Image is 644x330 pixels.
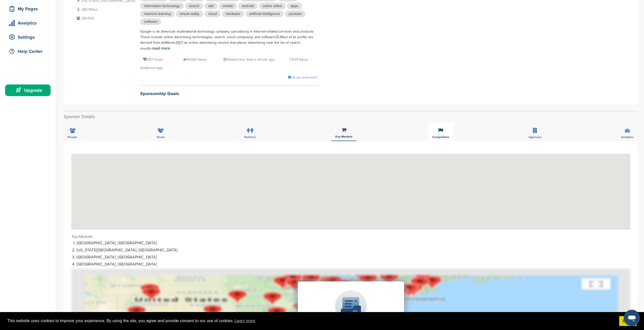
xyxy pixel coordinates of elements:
[185,3,203,9] span: search
[8,4,51,13] div: My Pages
[285,11,305,17] span: youtube
[8,18,51,28] div: Analytics
[292,76,317,79] span: Do you work here?
[529,136,542,139] span: Agencies
[140,90,317,97] h2: Sponsorship Goals
[140,3,184,9] span: information technology
[5,84,51,96] a: Upgrade
[75,6,135,13] p: 283 Billion
[244,136,256,139] span: Partners
[234,317,256,325] a: learn more about cookies
[140,65,317,71] div: Audience tags
[223,56,275,63] p: Viewed less than a minute ago
[5,17,51,29] a: Analytics
[71,235,630,239] div: Top Markets
[140,29,317,51] div: Google is an American multinational technology company specializing in Internet-related services ...
[335,135,352,138] span: Key Markets
[245,11,284,17] span: artificial intelligence
[204,3,218,9] span: ads
[427,176,433,185] div: Kansas City
[5,31,51,43] a: Settings
[76,262,630,267] li: [GEOGRAPHIC_DATA], [GEOGRAPHIC_DATA]
[238,3,258,9] span: android
[432,136,449,139] span: Competitors
[8,47,51,56] div: Help Center
[68,136,77,139] span: People
[140,18,161,25] span: software
[76,240,630,246] li: [GEOGRAPHIC_DATA], [GEOGRAPHIC_DATA]
[204,11,221,17] span: cloud
[259,3,286,9] span: online video
[348,182,354,192] div: Mountain View
[64,113,638,120] h2: Sponsor Details
[152,46,170,51] a: read more
[76,255,630,260] li: [GEOGRAPHIC_DATA], [GEOGRAPHIC_DATA]
[219,3,237,9] span: mobile
[183,56,207,63] p: 45363 Views
[222,11,244,17] span: hardware
[289,56,308,63] p: 334 Saves
[287,3,302,9] span: apps
[5,3,51,15] a: My Pages
[8,33,51,42] div: Settings
[157,136,165,139] span: Deals
[176,11,203,17] span: virtual reality
[7,317,615,325] span: This website uses cookies to improve your experience. By using the site, you agree and provide co...
[516,155,523,164] div: Halifax
[76,248,630,253] li: [US_STATE][GEOGRAPHIC_DATA], [GEOGRAPHIC_DATA]
[347,181,353,190] div: San Francisco
[140,11,175,17] span: machine learning
[624,310,640,326] iframe: Button to launch messaging window
[621,136,634,139] span: Analytics
[288,76,317,79] a: Do you work here?
[143,56,163,63] p: 267 Deals
[8,86,51,95] div: Upgrade
[75,15,135,21] p: 281,000
[619,316,637,326] a: dismiss cookie message
[5,46,51,57] a: Help Center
